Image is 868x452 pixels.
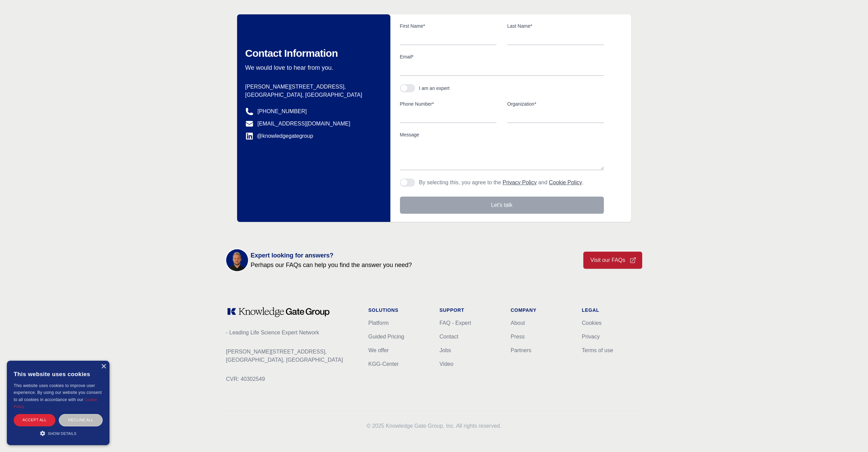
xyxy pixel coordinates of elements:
span: This website uses cookies to improve user experience. By using our website you consent to all coo... [14,383,102,402]
div: Chat-widget [834,419,868,452]
div: Decline all [59,414,103,426]
span: Perhaps our FAQs can help you find the answer you need? [251,260,412,270]
span: Show details [48,431,77,436]
label: First Name* [400,23,496,29]
h1: Company [511,307,571,314]
a: Partners [511,347,531,353]
p: CVR: 40302549 [226,375,358,383]
a: We offer [368,347,389,353]
label: Organization* [507,101,604,107]
a: Cookie Policy [14,398,97,409]
span: Expert looking for answers? [251,251,412,260]
a: Visit our FAQs [583,252,642,269]
p: 2025 Knowledge Gate Group, Inc. All rights reserved. [226,422,642,430]
h1: Solutions [368,307,429,314]
label: Last Name* [507,23,604,29]
a: Guided Pricing [368,334,404,340]
span: © [367,423,371,429]
label: Email* [400,53,604,60]
a: Video [440,361,454,367]
a: Cookie Policy [549,180,582,185]
div: Close [101,364,106,369]
div: Show details [14,430,103,437]
a: Cookies [582,320,602,326]
p: - Leading Life Science Expert Network [226,329,358,337]
h1: Support [440,307,500,314]
p: [PERSON_NAME][STREET_ADDRESS], [245,83,374,91]
img: KOL management, KEE, Therapy area experts [226,249,248,271]
label: Message [400,131,604,138]
div: Accept all [14,414,55,426]
a: @knowledgegategroup [245,132,313,140]
a: [EMAIL_ADDRESS][DOMAIN_NAME] [258,120,350,128]
a: Press [511,334,525,340]
a: Jobs [440,347,451,353]
button: Let's talk [400,197,604,214]
p: [PERSON_NAME][STREET_ADDRESS], [GEOGRAPHIC_DATA], [GEOGRAPHIC_DATA] [226,348,358,364]
div: This website uses cookies [14,366,103,382]
p: We would love to hear from you. [245,64,374,72]
p: By selecting this, you agree to the and . [419,178,584,187]
a: About [511,320,525,326]
p: [GEOGRAPHIC_DATA], [GEOGRAPHIC_DATA] [245,91,374,99]
a: Privacy [582,334,600,340]
label: Phone Number* [400,101,496,107]
h2: Contact Information [245,47,374,59]
a: KGG-Center [368,361,399,367]
h1: Legal [582,307,642,314]
a: Contact [440,334,458,340]
a: FAQ - Expert [440,320,471,326]
iframe: Chat Widget [834,419,868,452]
div: I am an expert [419,85,450,92]
a: [PHONE_NUMBER] [258,107,307,116]
a: Platform [368,320,389,326]
a: Privacy Policy [503,180,537,185]
a: Terms of use [582,347,613,353]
